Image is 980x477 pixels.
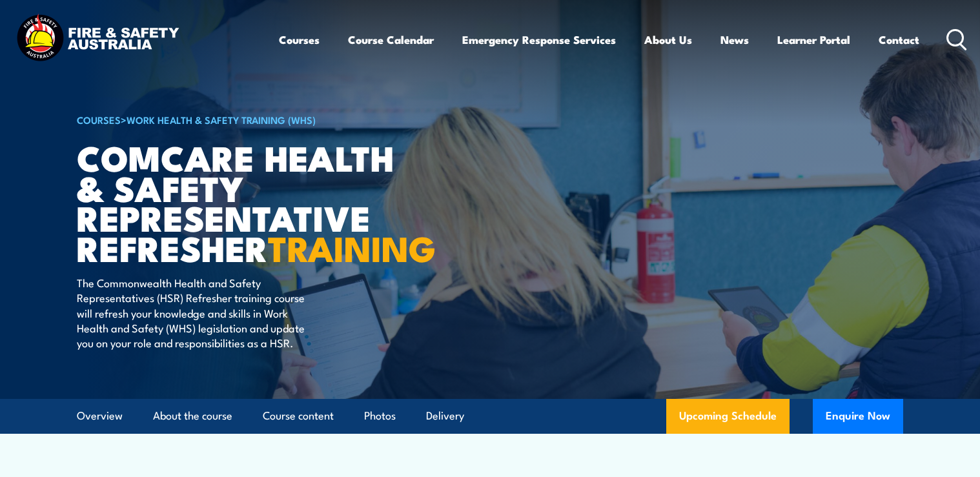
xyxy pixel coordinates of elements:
[77,275,312,350] p: The Commonwealth Health and Safety Representatives (HSR) Refresher training course will refresh y...
[777,23,850,57] a: Learner Portal
[279,23,320,57] a: Courses
[666,399,790,434] a: Upcoming Schedule
[813,399,903,434] button: Enquire Now
[879,23,919,57] a: Contact
[77,142,396,263] h1: Comcare Health & Safety Representative Refresher
[77,399,123,433] a: Overview
[77,112,121,127] a: COURSES
[462,23,616,57] a: Emergency Response Services
[153,399,232,433] a: About the course
[348,23,434,57] a: Course Calendar
[268,220,436,274] strong: TRAINING
[644,23,692,57] a: About Us
[127,112,316,127] a: Work Health & Safety Training (WHS)
[364,399,396,433] a: Photos
[720,23,749,57] a: News
[77,112,396,127] h6: >
[426,399,464,433] a: Delivery
[263,399,334,433] a: Course content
